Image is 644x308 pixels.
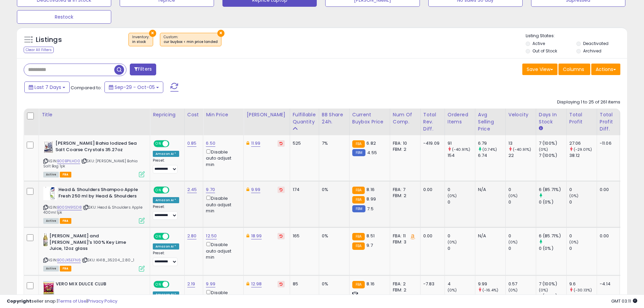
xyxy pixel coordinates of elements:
span: OFF [168,141,179,147]
div: FBA: 10 [393,140,415,146]
small: (0%) [569,193,579,198]
button: Save View [522,64,557,75]
a: Terms of Use [58,298,87,304]
div: 525 [293,140,314,146]
div: 13 [508,140,536,146]
span: 7.5 [367,206,373,212]
div: 0.00 [600,187,614,193]
small: (-16.4%) [482,287,498,293]
span: FBA [60,172,71,177]
div: 0 [448,187,475,193]
div: 0 [508,187,536,193]
div: 38.12 [569,152,597,159]
div: FBM: 2 [393,193,415,199]
span: Compared to: [71,85,102,91]
div: ASIN: [43,187,145,223]
a: 2.80 [187,233,197,239]
div: Total Profit [569,111,594,125]
div: FBM: 2 [393,146,415,152]
div: Clear All Filters [24,47,54,53]
div: Min Price [206,111,241,118]
div: cur buybox < min price landed [164,40,218,44]
button: × [217,30,224,37]
div: 9.6 [569,281,597,287]
button: × [149,30,156,37]
a: 12.98 [251,281,262,287]
div: 27.06 [569,140,597,146]
span: 8.16 [366,186,375,193]
small: FBA [352,242,365,250]
small: FBM [352,205,365,212]
div: 0 [569,187,597,193]
span: 8.99 [366,196,376,202]
div: 85 [293,281,314,287]
span: OFF [168,234,179,239]
small: (-29.01%) [574,147,592,152]
div: Preset: [153,205,179,220]
div: -4.14 [600,281,614,287]
small: (0%) [508,193,518,198]
div: [PERSON_NAME] [246,111,287,118]
div: 7% [322,140,344,146]
span: All listings currently available for purchase on Amazon [43,172,59,177]
div: 0.00 [423,187,439,193]
div: FBM: 3 [393,239,415,245]
div: Velocity [508,111,533,118]
div: 0 [448,199,475,205]
div: 6.79 [478,140,505,146]
span: Columns [563,66,584,73]
div: Days In Stock [539,111,564,125]
div: 7 (100%) [539,281,566,287]
small: (-40.91%) [452,147,470,152]
a: 11.99 [251,140,261,147]
div: Total Rev. Diff. [423,111,442,133]
div: in stock [132,40,149,44]
button: Sep-29 - Oct-05 [104,81,163,93]
div: 0 [508,233,536,239]
a: 2.45 [187,186,197,193]
div: Disable auto adjust min [206,194,238,214]
span: 2025-10-13 03:11 GMT [611,298,637,304]
small: (-40.91%) [513,147,531,152]
strong: Copyright [7,298,31,304]
div: 0 [448,245,475,252]
div: FBA: 2 [393,281,415,287]
span: ON [154,141,163,147]
span: 6.82 [366,140,376,146]
div: FBM: 2 [393,287,415,293]
div: Ordered Items [448,111,472,125]
small: (0.74%) [482,147,497,152]
b: VERO MIX DULCE CLUB [56,281,138,289]
div: 0 (0%) [539,245,566,252]
div: Title [42,111,147,118]
div: Amazon AI * [153,197,179,203]
small: Days In Stock. [539,125,543,132]
small: (0%) [508,287,518,293]
div: 165 [293,233,314,239]
span: OFF [168,187,179,193]
a: B00SN91SD8 [57,205,82,210]
div: ASIN: [43,233,145,270]
a: 2.19 [187,281,195,287]
label: Archived [583,48,601,54]
small: (0%) [448,193,457,198]
div: 22 [508,152,536,159]
div: Fulfillable Quantity [293,111,316,125]
div: Amazon AI * [153,243,179,250]
div: Disable auto adjust min [206,148,238,168]
small: (0%) [448,239,457,245]
div: 6 (85.71%) [539,233,566,239]
div: Disable auto adjust min [206,241,238,260]
span: | SKU: KH18_35204_2.80_1 [82,257,134,263]
div: Displaying 1 to 25 of 261 items [557,99,620,105]
div: 7 (100%) [539,152,566,159]
span: Last 7 Days [34,84,61,91]
a: 0.85 [187,140,197,147]
div: 0 [508,245,536,252]
button: Columns [558,64,590,75]
div: 91 [448,140,475,146]
small: (0%) [569,239,579,245]
span: FBA [60,218,71,224]
small: FBM [352,149,365,156]
div: BB Share 24h. [322,111,347,125]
